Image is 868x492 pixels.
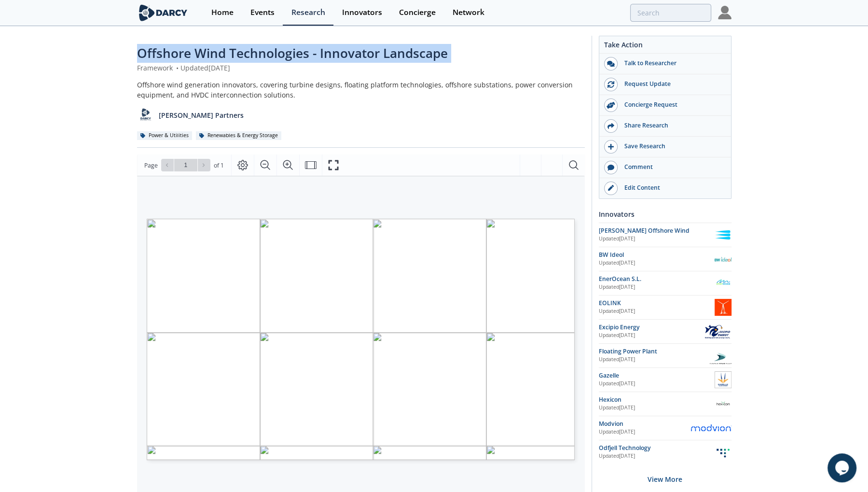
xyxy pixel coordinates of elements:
[599,226,715,235] div: [PERSON_NAME] Offshore Wind
[618,121,726,130] div: Share Research
[618,100,726,109] div: Concierge Request
[715,299,731,316] img: EOLINK
[599,299,715,308] div: EOLINK
[599,299,731,316] a: EOLINK Updated[DATE] EOLINK
[715,444,731,461] img: Odfjell Technology
[159,110,244,120] p: [PERSON_NAME] Partners
[599,178,731,198] a: Edit Content
[618,59,726,68] div: Talk to Researcher
[618,183,726,192] div: Edit Content
[599,259,715,267] div: Updated [DATE]
[718,6,731,19] img: Profile
[599,444,731,461] a: Odfjell Technology Updated[DATE] Odfjell Technology
[599,323,731,340] a: Excipio Energy Updated[DATE] Excipio Energy
[599,371,715,380] div: Gazelle
[630,4,711,22] input: Advanced Search
[137,4,190,21] img: logo-wide.svg
[715,251,731,267] img: BW Ideol
[599,251,715,259] div: BW Ideol
[599,275,715,283] div: EnerOcean S.L.
[342,9,382,16] div: Innovators
[291,9,325,16] div: Research
[599,206,731,223] div: Innovators
[599,395,715,404] div: Hexicon
[599,40,731,54] div: Take Action
[599,404,715,412] div: Updated [DATE]
[250,9,275,16] div: Events
[703,323,731,340] img: Excipio Energy
[599,380,715,388] div: Updated [DATE]
[599,308,715,315] div: Updated [DATE]
[599,275,731,292] a: EnerOcean S.L. Updated[DATE] EnerOcean S.L.
[599,347,709,356] div: Floating Power Plant
[618,142,726,151] div: Save Research
[211,9,234,16] div: Home
[599,226,731,243] a: [PERSON_NAME] Offshore Wind Updated[DATE] Aker Offshore Wind
[599,444,715,452] div: Odfjell Technology
[599,283,715,291] div: Updated [DATE]
[137,131,193,140] div: Power & Utilities
[599,323,703,332] div: Excipio Energy
[827,453,858,482] iframe: chat widget
[399,9,436,16] div: Concierge
[715,275,731,292] img: EnerOcean S.L.
[599,452,715,460] div: Updated [DATE]
[599,251,731,267] a: BW Ideol Updated[DATE] BW Ideol
[715,226,731,243] img: Aker Offshore Wind
[599,371,731,388] a: Gazelle Updated[DATE] Gazelle
[175,63,180,72] span: •
[618,163,726,171] div: Comment
[599,356,709,364] div: Updated [DATE]
[715,371,731,388] img: Gazelle
[196,131,282,140] div: Renewables & Energy Storage
[599,395,731,412] a: Hexicon Updated[DATE] Hexicon
[618,80,726,88] div: Request Update
[599,332,703,339] div: Updated [DATE]
[599,420,691,428] div: Modvion
[599,428,691,436] div: Updated [DATE]
[599,347,731,364] a: Floating Power Plant Updated[DATE] Floating Power Plant
[691,424,731,431] img: Modvion
[453,9,484,16] div: Network
[599,235,715,243] div: Updated [DATE]
[137,44,448,62] span: Offshore Wind Technologies - Innovator Landscape
[709,347,731,364] img: Floating Power Plant
[599,420,731,436] a: Modvion Updated[DATE] Modvion
[715,395,731,412] img: Hexicon
[137,63,585,73] div: Framework Updated [DATE]
[137,80,585,100] div: Offshore wind generation innovators, covering turbine designs, floating platform technologies, of...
